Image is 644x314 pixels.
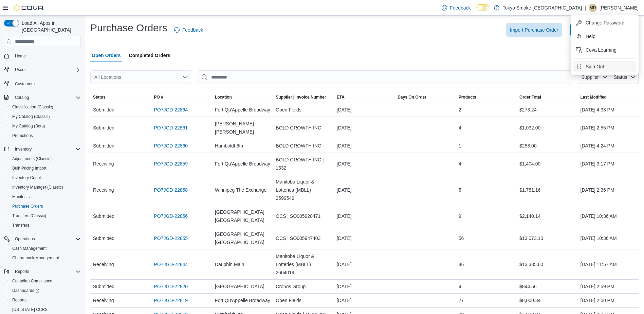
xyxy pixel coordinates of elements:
[154,94,163,100] span: PO #
[578,294,639,307] div: [DATE] 2:00 PM
[517,103,577,117] div: $273.24
[517,258,577,271] div: $13,335.60
[183,74,188,80] button: Open list of options
[334,157,395,171] div: [DATE]
[12,93,32,102] button: Catalog
[215,260,244,268] span: Dauphin Main
[476,11,477,12] span: Dark Mode
[476,4,491,11] input: Dark Mode
[12,165,47,171] span: Bulk Pricing Import
[334,121,395,135] div: [DATE]
[1,51,84,61] button: Home
[12,235,38,243] button: Operations
[93,106,114,114] span: Submitted
[7,286,84,295] a: Dashboards
[456,92,517,103] button: Products
[198,70,572,84] input: This is a search bar. After typing your query, hit enter to filter the results lower in the page.
[10,306,81,314] span: Washington CCRS
[585,4,586,12] p: |
[334,209,395,223] div: [DATE]
[503,4,582,12] p: Tokyo Smoke [GEOGRAPHIC_DATA]
[10,221,81,229] span: Transfers
[398,94,426,100] span: Days On Order
[459,94,476,100] span: Products
[334,103,395,117] div: [DATE]
[10,174,44,182] a: Inventory Count
[273,153,334,175] div: BOLD GROWTH INC | 1332
[573,61,636,72] button: Sign Out
[273,121,334,135] div: BOLD GROWTH INC
[459,124,461,132] span: 4
[459,234,464,242] span: 56
[459,186,461,194] span: 5
[215,94,232,100] div: Location
[578,258,639,271] div: [DATE] 11:57 AM
[12,267,32,276] button: Reports
[578,92,639,103] button: Last Modified
[7,154,84,163] button: Adjustments (Classic)
[154,124,188,132] a: PO7JGD-22861
[19,20,81,33] span: Load All Apps in [GEOGRAPHIC_DATA]
[15,146,32,152] span: Inventory
[10,183,66,191] a: Inventory Manager (Classic)
[7,112,84,121] button: My Catalog (Classic)
[215,142,243,150] span: Humboldt 8th
[337,94,345,100] span: ETA
[517,139,577,153] div: $258.00
[171,23,206,37] a: Feedback
[7,182,84,192] button: Inventory Manager (Classic)
[276,94,326,100] span: Supplier | Invoice Number
[10,212,49,220] a: Transfers (Classic)
[586,33,595,40] span: Help
[519,94,541,100] span: Order Total
[12,297,26,303] span: Reports
[10,112,53,121] a: My Catalog (Classic)
[12,204,43,209] span: Purchase Orders
[10,202,46,210] a: Purchase Orders
[15,269,29,274] span: Reports
[12,267,81,276] span: Reports
[215,282,264,291] span: [GEOGRAPHIC_DATA]
[154,260,188,268] a: PO7JGD-22844
[10,112,81,121] span: My Catalog (Classic)
[154,296,188,304] a: PO7JGD-22819
[517,92,577,103] button: Order Total
[273,92,334,103] button: Supplier | Invoice Number
[7,131,84,140] button: Promotions
[12,66,81,74] span: Users
[12,213,46,219] span: Transfers (Classic)
[586,63,604,70] span: Sign Out
[10,174,81,182] span: Inventory Count
[154,186,188,194] a: PO7JGD-22858
[15,53,26,59] span: Home
[586,47,617,53] span: Cova Learning
[10,193,32,201] a: Manifests
[182,27,203,33] span: Feedback
[93,234,114,242] span: Submitted
[12,194,30,199] span: Manifests
[10,183,81,191] span: Inventory Manager (Classic)
[93,142,114,150] span: Submitted
[578,209,639,223] div: [DATE] 10:36 AM
[1,65,84,74] button: Users
[590,4,596,12] span: MD
[15,67,25,72] span: Users
[12,145,81,153] span: Inventory
[12,145,34,153] button: Inventory
[7,295,84,305] button: Reports
[12,288,39,293] span: Dashboards
[90,92,151,103] button: Status
[212,92,273,103] button: Location
[7,253,84,263] button: Chargeback Management
[10,132,81,140] span: Promotions
[7,211,84,221] button: Transfers (Classic)
[517,294,577,307] div: $8,000.34
[215,230,270,246] span: [GEOGRAPHIC_DATA] [GEOGRAPHIC_DATA]
[215,106,270,114] span: Fort Qu'Appelle Broadway
[10,164,49,172] a: Bulk Pricing Import
[578,157,639,171] div: [DATE] 3:17 PM
[582,74,599,80] span: Supplier
[92,49,121,62] span: Open Orders
[10,164,81,172] span: Bulk Pricing Import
